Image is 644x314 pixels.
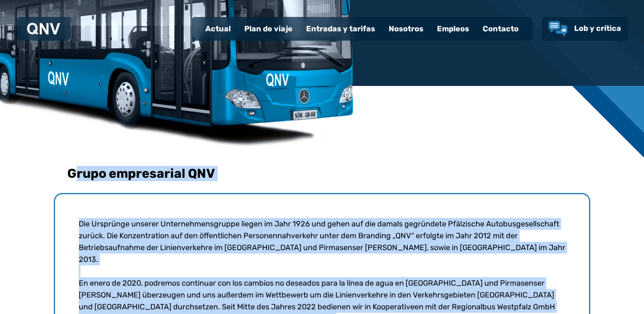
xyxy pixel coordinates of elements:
font: Actual [205,24,231,33]
font: Grupo empresarial QNV [67,166,215,181]
a: Plan de viaje [238,18,299,40]
font: Die Ursprünge unserer Unternehmensgruppe liegen im Jahr 1926 und gehen auf die damals gegründete ... [79,219,565,264]
a: Entradas y tarifas [299,18,382,40]
font: Plan de viaje [244,24,293,33]
font: Lob y crítica [574,24,621,33]
a: Empleos [430,18,476,40]
a: Lob y crítica [548,21,621,36]
img: Logotipo de QNV [27,23,60,35]
font: Nosotros [389,24,423,33]
a: Logotipo de QNV [27,20,60,37]
font: Entradas y tarifas [306,24,375,33]
a: Nosotros [382,18,430,40]
font: Empleos [437,24,469,33]
font: Contacto [483,24,519,33]
a: Contacto [476,18,525,40]
a: Actual [199,18,238,40]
